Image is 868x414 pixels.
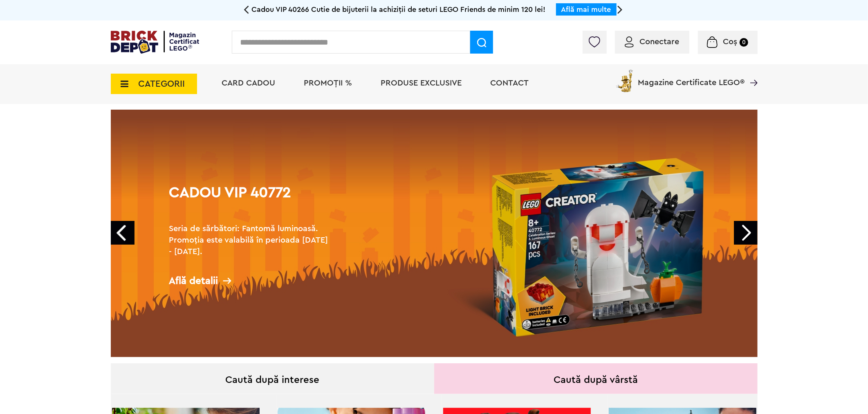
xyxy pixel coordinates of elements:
[491,79,529,87] a: Contact
[625,38,680,46] a: Conectare
[222,79,276,87] a: Card Cadou
[745,68,758,76] a: Magazine Certificate LEGO®
[169,223,332,257] h2: Seria de sărbători: Fantomă luminoasă. Promoția este valabilă în perioada [DATE] - [DATE].
[381,79,462,87] a: Produse exclusive
[640,38,680,46] span: Conectare
[434,363,758,394] div: Caută după vârstă
[139,79,185,88] span: CATEGORII
[723,38,737,46] span: Coș
[169,276,332,286] div: Află detalii
[304,79,352,87] a: PROMOȚII %
[252,6,546,13] span: Cadou VIP 40266 Cutie de bijuterii la achiziții de seturi LEGO Friends de minim 120 lei!
[734,221,758,245] a: Next
[111,110,758,357] a: Cadou VIP 40772Seria de sărbători: Fantomă luminoasă. Promoția este valabilă în perioada [DATE] -...
[561,6,611,13] a: Află mai multe
[169,185,332,215] h1: Cadou VIP 40772
[111,221,135,245] a: Prev
[638,68,745,87] span: Magazine Certificate LEGO®
[740,38,748,47] small: 0
[111,363,434,394] div: Caută după interese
